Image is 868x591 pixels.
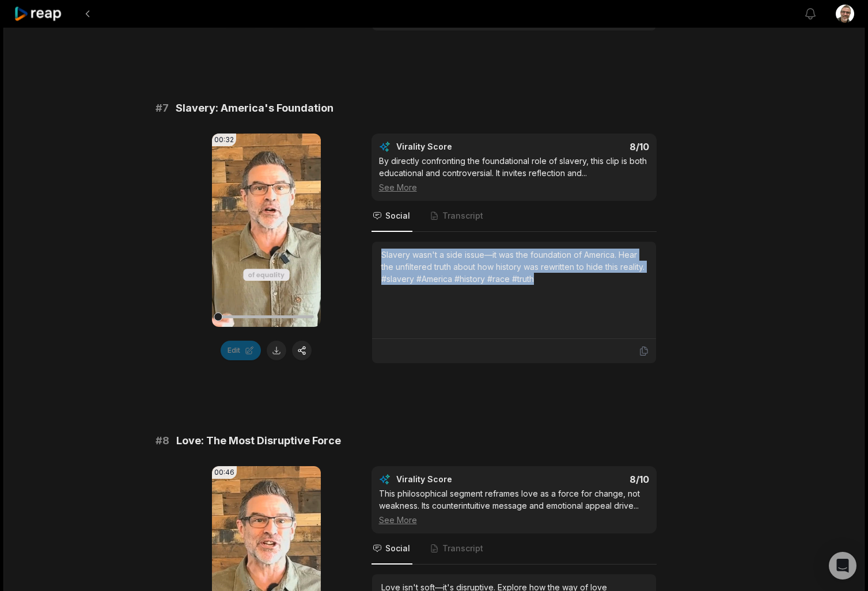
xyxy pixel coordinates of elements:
video: Your browser does not support mp4 format. [212,134,321,327]
div: See More [379,181,649,193]
span: # 8 [156,433,169,449]
div: Open Intercom Messenger [829,552,856,579]
span: Slavery: America's Foundation [176,100,333,116]
span: Social [385,543,410,554]
div: Virality Score [396,141,520,152]
nav: Tabs [372,533,657,565]
div: This philosophical segment reframes love as a force for change, not weakness. Its counterintuitiv... [379,487,649,526]
div: Slavery wasn't a side issue—it was the foundation of America. Hear the unfiltered truth about how... [381,249,647,285]
span: # 7 [156,100,169,116]
div: See More [379,514,649,526]
span: Transcript [442,543,483,554]
span: Social [385,210,410,222]
div: By directly confronting the foundational role of slavery, this clip is both educational and contr... [379,155,649,193]
div: 8 /10 [525,141,649,152]
span: Love: The Most Disruptive Force [176,433,341,449]
div: Virality Score [396,474,520,485]
div: 8 /10 [525,474,649,485]
button: Edit [221,341,261,360]
nav: Tabs [372,201,657,232]
span: Transcript [442,210,483,222]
